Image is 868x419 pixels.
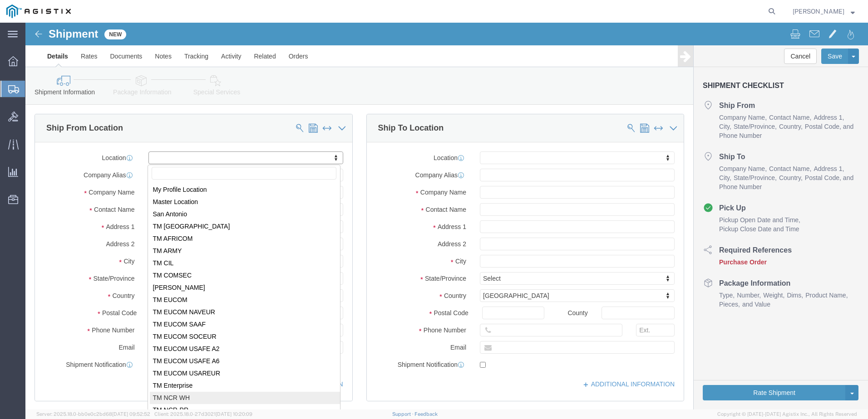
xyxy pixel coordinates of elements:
[414,411,438,417] a: Feedback
[792,6,855,17] button: [PERSON_NAME]
[6,5,71,18] img: logo
[154,411,252,417] span: Client: 2025.18.0-27d3021
[392,411,415,417] a: Support
[36,411,150,417] span: Server: 2025.18.0-bb0e0c2bd68
[25,23,868,409] iframe: FS Legacy Container
[112,411,150,417] span: [DATE] 09:52:52
[216,411,252,417] span: [DATE] 10:20:09
[717,410,857,418] span: Copyright © [DATE]-[DATE] Agistix Inc., All Rights Reserved
[793,6,844,16] span: Dylan Jewell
